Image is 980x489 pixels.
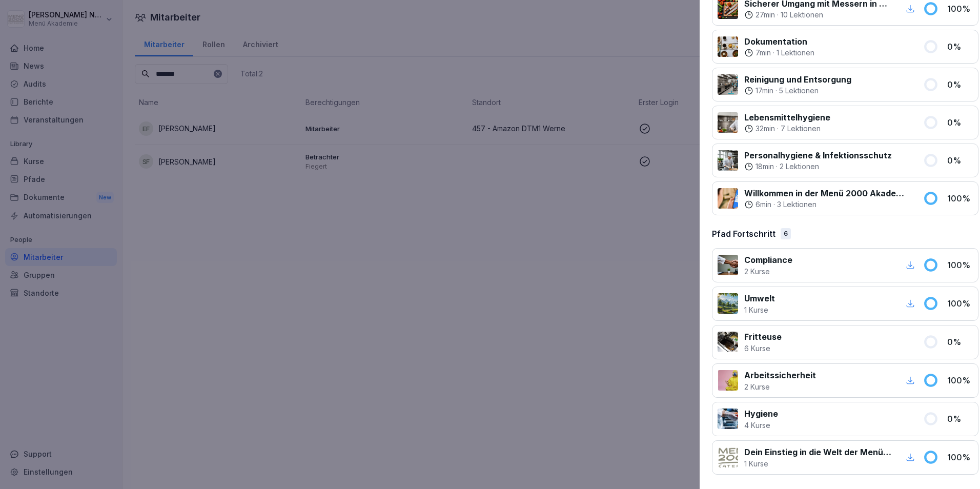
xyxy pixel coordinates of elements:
[756,10,775,20] p: 27 min
[744,292,775,304] p: Umwelt
[744,407,778,420] p: Hygiene
[744,304,775,315] p: 1 Kurse
[744,10,891,20] div: ·
[947,3,973,15] p: 100 %
[744,48,814,58] div: ·
[744,73,851,86] p: Reinigung und Entsorgung
[781,124,821,134] p: 7 Lektionen
[756,48,771,58] p: 7 min
[947,374,973,386] p: 100 %
[744,199,911,210] div: ·
[947,259,973,271] p: 100 %
[744,343,782,354] p: 6 Kurse
[744,35,814,48] p: Dokumentation
[756,161,774,172] p: 18 min
[744,111,830,124] p: Lebensmittelhygiene
[756,199,771,210] p: 6 min
[781,10,823,20] p: 10 Lektionen
[756,124,775,134] p: 32 min
[744,381,816,392] p: 2 Kurse
[947,40,973,53] p: 0 %
[947,154,973,167] p: 0 %
[744,458,891,469] p: 1 Kurse
[947,451,973,463] p: 100 %
[777,48,814,58] p: 1 Lektionen
[756,86,773,96] p: 17 min
[744,446,891,458] p: Dein Einstieg in die Welt der Menü 2000 Akademie
[779,86,819,96] p: 5 Lektionen
[744,331,782,343] p: Fritteuse
[780,161,819,172] p: 2 Lektionen
[744,124,830,134] div: ·
[744,266,792,277] p: 2 Kurse
[744,161,892,172] div: ·
[947,78,973,91] p: 0 %
[947,413,973,425] p: 0 %
[744,86,851,96] div: ·
[947,297,973,310] p: 100 %
[744,187,911,199] p: Willkommen in der Menü 2000 Akademie mit Bounti!
[777,199,816,210] p: 3 Lektionen
[712,228,775,240] p: Pfad Fortschritt
[781,228,791,239] div: 6
[947,192,973,205] p: 100 %
[744,149,892,161] p: Personalhygiene & Infektionsschutz
[744,254,792,266] p: Compliance
[947,116,973,129] p: 0 %
[744,420,778,431] p: 4 Kurse
[744,369,816,381] p: Arbeitssicherheit
[947,336,973,348] p: 0 %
